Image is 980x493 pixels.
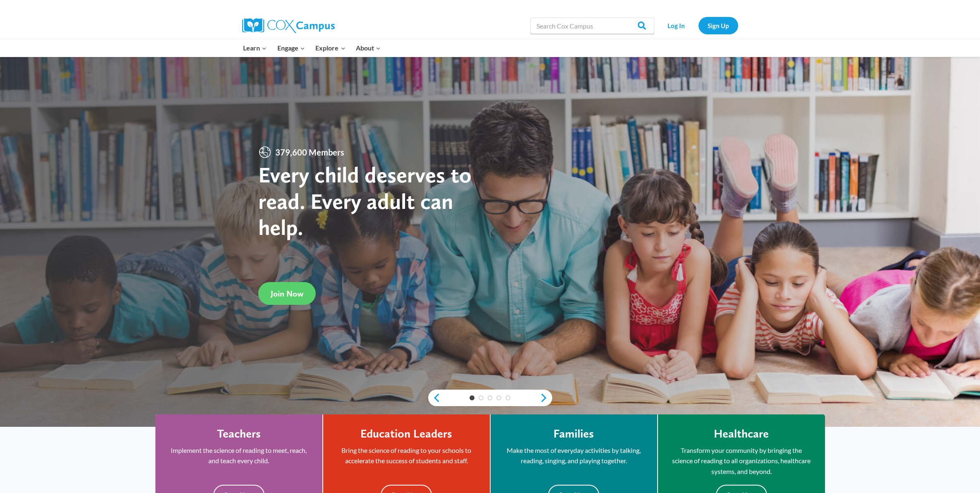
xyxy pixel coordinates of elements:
h4: Education Leaders [360,427,452,441]
a: 3 [488,395,493,400]
a: Sign Up [699,17,738,34]
a: next [540,393,552,403]
p: Implement the science of reading to meet, reach, and teach every child. [168,445,310,466]
a: 5 [505,395,510,400]
span: Engage [277,43,305,53]
a: Log In [658,17,694,34]
a: Join Now [258,282,316,305]
span: Learn [243,43,267,53]
p: Make the most of everyday activities by talking, reading, singing, and playing together. [503,445,645,466]
a: 2 [479,395,484,400]
a: 1 [470,395,475,400]
h4: Families [553,427,594,441]
img: Cox Campus [242,18,335,33]
p: Transform your community by bringing the science of reading to all organizations, healthcare syst... [670,445,813,477]
p: Bring the science of reading to your schools to accelerate the success of students and staff. [336,445,477,466]
span: 379,600 Members [272,146,348,159]
a: previous [428,393,441,403]
span: Explore [315,43,345,53]
h4: Healthcare [714,427,769,441]
span: Join Now [271,289,303,299]
h4: Teachers [217,427,261,441]
a: 4 [496,395,501,400]
strong: Every child deserves to read. Every adult can help. [258,161,472,240]
span: About [356,43,381,53]
nav: Secondary Navigation [658,17,738,34]
div: content slider buttons [428,390,552,406]
input: Search Cox Campus [530,17,654,34]
nav: Primary Navigation [238,39,386,57]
